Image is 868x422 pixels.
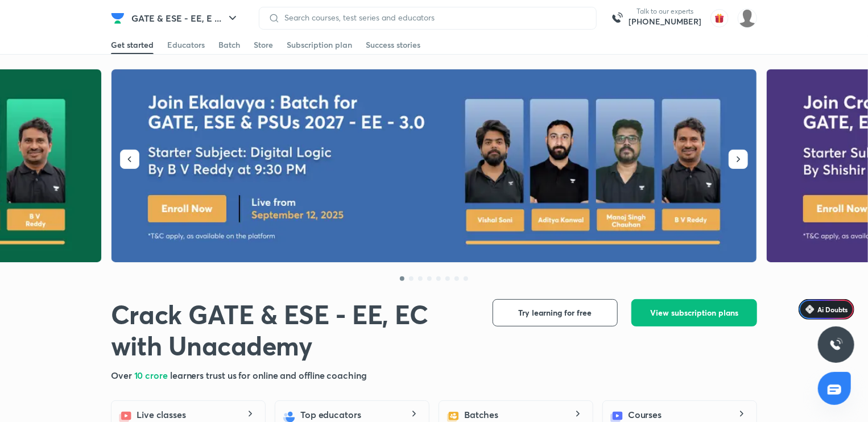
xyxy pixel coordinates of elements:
[710,9,729,27] img: avatar
[134,369,170,381] span: 10 crore
[111,369,134,381] span: Over
[628,408,662,421] h5: Courses
[629,7,701,16] p: Talk to our experts
[218,39,240,51] div: Batch
[519,307,592,318] span: Try learning for free
[287,36,352,54] a: Subscription plan
[111,299,474,362] h1: Crack GATE & ESE - EE, EC with Unacademy
[464,408,498,421] h5: Batches
[366,39,420,51] div: Success stories
[631,299,757,326] button: View subscription plans
[493,299,618,326] button: Try learning for free
[799,299,854,320] a: Ai Doubts
[137,408,186,421] h5: Live classes
[218,36,240,54] a: Batch
[254,36,273,54] a: Store
[629,16,701,27] a: [PHONE_NUMBER]
[829,338,843,351] img: ttu
[125,7,246,30] button: GATE & ESE - EE, E ...
[111,39,154,51] div: Get started
[606,7,629,30] img: call-us
[167,39,205,51] div: Educators
[111,36,154,54] a: Get started
[738,9,757,28] img: Ayush
[111,11,125,25] img: Company Logo
[650,307,738,318] span: View subscription plans
[805,305,815,314] img: Icon
[817,305,848,314] span: Ai Doubts
[280,13,587,22] input: Search courses, test series and educators
[170,369,367,381] span: learners trust us for online and offline coaching
[167,36,205,54] a: Educators
[300,408,361,421] h5: Top educators
[366,36,420,54] a: Success stories
[287,39,352,51] div: Subscription plan
[254,39,273,51] div: Store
